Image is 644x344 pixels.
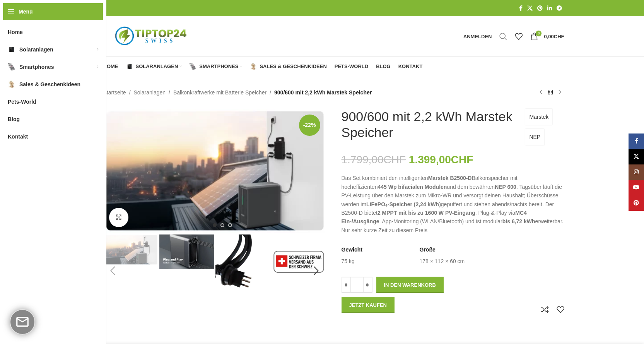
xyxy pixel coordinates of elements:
[159,234,215,269] div: 2 / 8
[335,63,368,70] span: Pets-World
[102,234,159,265] div: 1 / 8
[8,112,20,126] span: Blog
[463,34,492,39] span: Anmelden
[629,133,644,149] a: Facebook Social Link
[159,234,214,269] img: 900/600 mit 2,2 kWh Marstek Speicher – Bild 2
[260,63,326,70] span: Sales & Geschenkideen
[384,154,406,166] span: CHF
[99,59,427,74] div: Hauptnavigation
[103,63,118,70] span: Home
[126,59,182,74] a: Solaranlagen
[19,7,33,16] span: Menü
[420,258,465,265] td: 178 × 112 × 60 cm
[511,29,526,44] div: Meine Wunschliste
[272,234,326,289] img: 900/600 mit 2,2 kWh Marstek Speicher – Bild 4
[517,3,525,14] a: Facebook Social Link
[376,59,391,74] a: Blog
[299,115,320,136] span: -22%
[536,31,542,36] span: 0
[103,88,126,97] a: Startseite
[545,3,554,14] a: LinkedIn Social Link
[398,59,423,74] a: Kontakt
[250,59,326,74] a: Sales & Geschenkideen
[103,234,158,265] img: 900/600 mit 2,2 kWh Marstek Speicher
[495,29,511,44] a: Suche
[307,261,326,281] div: Next slide
[19,60,54,74] span: Smartphones
[495,184,516,190] strong: NEP 600
[8,130,28,144] span: Kontakt
[8,63,15,71] img: Smartphones
[535,3,545,14] a: Pinterest Social Link
[502,218,535,224] strong: bis 6,72 kWh
[103,88,372,97] nav: Breadcrumb
[199,63,238,70] span: Smartphones
[250,63,257,70] img: Sales & Geschenkideen
[274,88,372,97] span: 900/600 mit 2,2 kWh Marstek Speicher
[629,164,644,180] a: Instagram Social Link
[19,77,80,91] span: Sales & Geschenkideen
[136,63,178,70] span: Solaranlagen
[554,3,564,14] a: Telegram Social Link
[342,154,406,166] bdi: 1.799,00
[342,174,564,234] p: Das Set kombiniert den intelligenten Balkonspeicher mit hocheffizienten und dem bewährten . Tagsü...
[342,297,395,313] button: Jetzt kaufen
[428,175,472,181] strong: Marstek B2500-D
[342,258,355,265] td: 75 kg
[351,277,363,293] input: Produktmenge
[342,109,518,140] h1: 900/600 mit 2,2 kWh Marstek Speicher
[213,223,217,227] li: Go to slide 1
[342,246,362,254] span: Gewicht
[8,46,15,53] img: Solaranlagen
[173,88,266,97] a: Balkonkraftwerke mit Batterie Speicher
[398,63,423,70] span: Kontakt
[525,109,552,125] a: Marstek
[190,63,196,70] img: Smartphones
[629,149,644,164] a: X Social Link
[8,95,36,109] span: Pets-World
[526,29,568,44] a: 0 0,00CHF
[342,210,527,224] strong: MC4 Ein-/Ausgänge
[102,109,327,233] div: 1 / 8
[460,29,496,44] a: Anmelden
[8,80,15,88] img: Sales & Geschenkideen
[378,184,447,190] strong: 445 Wp bifacialen Modulen
[420,246,436,254] span: Größe
[103,59,118,74] a: Home
[190,59,242,74] a: Smartphones
[366,201,441,207] strong: LiFePO₄-Speicher (2,24 kWh)
[220,223,224,227] li: Go to slide 2
[215,234,270,307] img: 900/600 mit 2,2 kWh Marstek Speicher – Bild 3
[134,88,166,97] a: Solaranlagen
[19,43,53,56] span: Solaranlagen
[451,154,473,166] span: CHF
[342,246,564,265] table: Produktdetails
[335,59,368,74] a: Pets-World
[525,129,544,145] a: NEP
[555,88,564,97] a: Nächstes Produkt
[629,180,644,195] a: YouTube Social Link
[376,63,391,70] span: Blog
[536,88,546,97] a: Vorheriges Produkt
[629,195,644,211] a: Pinterest Social Link
[376,277,444,293] button: In den Warenkorb
[103,109,326,233] img: 5-_1.webp
[103,33,200,39] a: Logo der Website
[126,63,133,70] img: Solaranlagen
[228,223,232,227] li: Go to slide 3
[215,234,271,307] div: 3 / 8
[554,34,564,39] span: CHF
[103,261,123,281] div: Previous slide
[8,25,23,39] span: Home
[340,317,451,339] iframe: Sicherer Rahmen für schnelle Bezahlvorgänge
[409,154,473,166] bdi: 1.399,00
[525,3,535,14] a: X Social Link
[271,234,327,289] div: 4 / 8
[544,34,564,39] bdi: 0,00
[378,210,475,216] strong: 2 MPPT mit bis zu 1600 W PV-Eingang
